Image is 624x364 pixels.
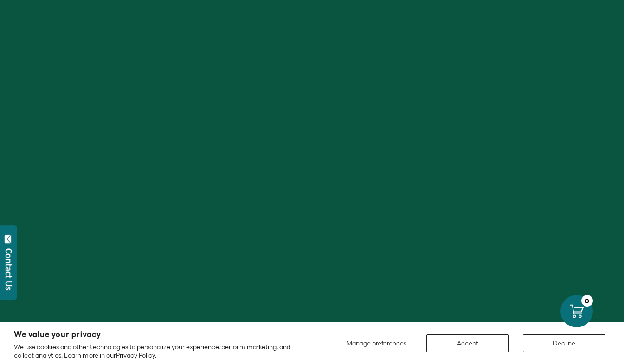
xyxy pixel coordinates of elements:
[4,248,13,290] div: Contact Us
[347,339,406,347] span: Manage preferences
[426,334,509,352] button: Accept
[116,351,156,359] a: Privacy Policy.
[341,334,412,352] button: Manage preferences
[523,334,605,352] button: Decline
[14,343,311,359] p: We use cookies and other technologies to personalize your experience, perform marketing, and coll...
[581,295,593,307] div: 0
[14,331,311,339] h2: We value your privacy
